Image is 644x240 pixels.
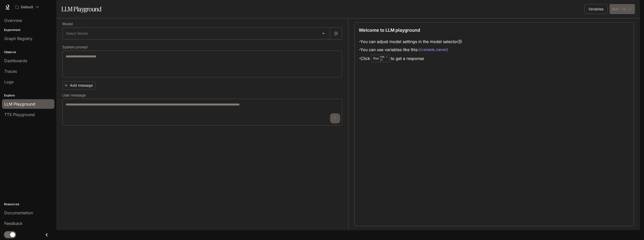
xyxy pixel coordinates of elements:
[62,93,86,97] p: User message
[419,47,448,52] code: {{variable_name}}
[359,46,462,54] li: - You can use variables like this:
[359,27,420,33] p: Welcome to LLM playground
[66,31,88,36] span: Select Model
[62,22,73,26] p: Model
[21,5,33,9] p: Default
[584,4,608,14] button: Variables
[380,55,387,61] p: ⏎
[62,45,88,49] p: System prompt
[63,28,330,39] div: Select Model
[61,4,101,14] h1: LLM Playground
[359,54,462,63] li: - Click to get a response
[359,38,462,46] li: - You can adjust model settings in the model selector
[62,81,95,90] button: Add message
[380,55,387,58] p: CTRL +
[13,2,41,12] button: All workspaces
[371,55,390,62] div: Run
